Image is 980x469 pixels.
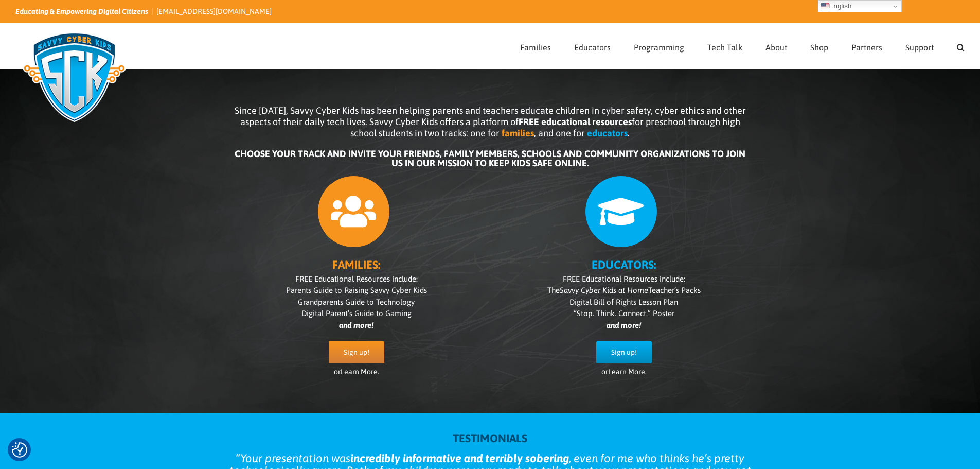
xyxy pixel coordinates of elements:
[12,442,27,458] img: Revisit consent button
[596,341,652,363] a: Sign up!
[12,442,27,458] button: Consent Preferences
[707,43,742,51] span: Tech Talk
[547,286,701,294] span: The Teacher’s Packs
[344,348,369,357] span: Sign up!
[520,23,965,68] nav: Main Menu
[851,23,882,68] a: Partners
[574,309,674,318] span: “Stop. Think. Connect.” Poster
[765,43,787,51] span: About
[601,368,647,376] span: or .
[295,274,418,283] span: FREE Educational Resources include:
[286,286,427,294] span: Parents Guide to Raising Savvy Cyber Kids
[628,128,630,138] span: .
[957,23,965,68] a: Search
[607,321,641,329] i: and more!
[339,321,373,329] i: and more!
[574,43,611,51] span: Educators
[611,348,637,357] span: Sign up!
[851,43,882,51] span: Partners
[587,128,628,138] b: educators
[329,341,384,363] a: Sign up!
[301,309,412,318] span: Digital Parent’s Guide to Gaming
[905,43,934,51] span: Support
[569,298,678,306] span: Digital Bill of Rights Lesson Plan
[334,368,379,376] span: or .
[350,451,569,465] strong: incredibly informative and terribly sobering
[519,116,632,127] b: FREE educational resources
[156,7,272,15] a: [EMAIL_ADDRESS][DOMAIN_NAME]
[563,274,685,283] span: FREE Educational Resources include:
[560,286,648,294] i: Savvy Cyber Kids at Home
[332,258,380,271] b: FAMILIES:
[810,23,828,68] a: Shop
[235,148,745,168] b: CHOOSE YOUR TRACK AND INVITE YOUR FRIENDS, FAMILY MEMBERS, SCHOOLS AND COMMUNITY ORGANIZATIONS TO...
[502,128,534,138] b: families
[905,23,934,68] a: Support
[298,298,415,306] span: Grandparents Guide to Technology
[810,43,828,51] span: Shop
[634,23,684,68] a: Programming
[574,23,611,68] a: Educators
[235,105,746,138] span: Since [DATE], Savvy Cyber Kids has been helping parents and teachers educate children in cyber sa...
[15,7,148,15] i: Educating & Empowering Digital Citizens
[821,2,829,10] img: en
[341,368,378,376] a: Learn More
[520,23,551,68] a: Families
[634,43,684,51] span: Programming
[707,23,742,68] a: Tech Talk
[592,258,656,271] b: EDUCATORS:
[15,26,133,129] img: Savvy Cyber Kids Logo
[765,23,787,68] a: About
[608,368,645,376] a: Learn More
[520,43,551,51] span: Families
[453,431,527,445] strong: TESTIMONIALS
[534,128,585,138] span: , and one for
